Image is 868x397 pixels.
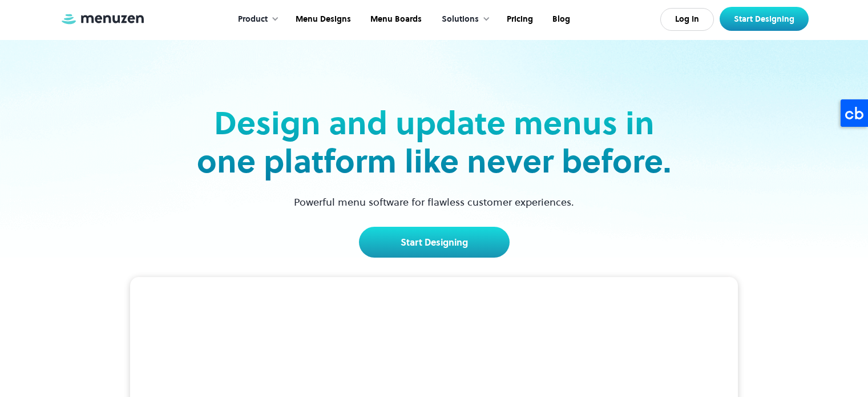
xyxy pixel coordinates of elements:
a: Start Designing [720,7,809,31]
div: Solutions [442,13,479,26]
a: Log In [660,8,714,31]
a: Blog [542,2,579,37]
div: Product [227,2,285,37]
div: Product [238,13,268,26]
div: Solutions [430,2,496,37]
a: Menu Boards [360,2,430,37]
a: Pricing [496,2,542,37]
a: Start Designing [359,227,510,258]
h2: Design and update menus in one platform like never before. [193,104,675,181]
p: Powerful menu software for flawless customer experiences. [280,194,588,210]
a: Menu Designs [285,2,360,37]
